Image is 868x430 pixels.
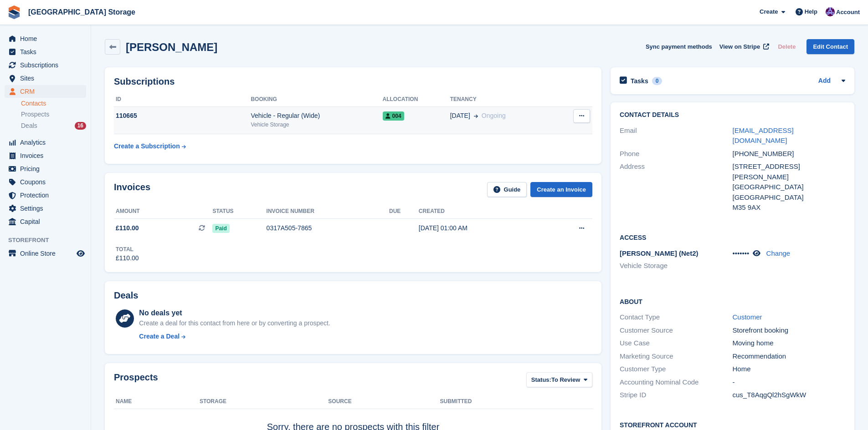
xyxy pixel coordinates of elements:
div: Accounting Nominal Code [620,377,732,388]
a: View on Stripe [716,39,771,54]
span: [PERSON_NAME] (Net2) [620,249,699,257]
div: Stripe ID [620,390,732,400]
div: [DATE] 01:00 AM [419,223,544,233]
a: menu [5,59,86,71]
div: Use Case [620,338,732,349]
div: Marketing Source [620,351,732,362]
div: Customer Source [620,325,732,336]
span: Paid [212,224,229,233]
div: Customer Type [620,364,732,374]
span: Sites [20,72,75,85]
a: Contacts [21,99,86,108]
div: Storefront booking [733,325,845,336]
th: Due [389,204,419,219]
div: Contact Type [620,312,732,323]
span: Ongoing [482,112,506,119]
a: menu [5,189,86,202]
a: menu [5,72,86,85]
a: menu [5,215,86,228]
a: menu [5,247,86,260]
button: Sync payment methods [646,39,712,54]
span: Analytics [20,136,75,149]
div: No deals yet [139,308,330,319]
span: Capital [20,215,75,228]
span: Protection [20,189,75,202]
span: Tasks [20,46,75,58]
div: Total [116,245,139,253]
th: Name [114,395,200,409]
a: Edit Contact [806,39,854,54]
div: [PHONE_NUMBER] [733,149,845,159]
span: 004 [383,111,404,121]
div: Phone [620,149,732,159]
th: Amount [114,204,212,219]
span: Prospects [21,110,49,119]
a: menu [5,176,86,188]
h2: Prospects [114,372,158,389]
a: menu [5,162,86,175]
th: ID [114,92,251,107]
h2: Deals [114,290,138,301]
a: Create a Subscription [114,138,186,155]
div: Create a Subscription [114,142,180,151]
div: Address [620,162,732,213]
div: 0 [652,77,663,85]
div: Vehicle Storage [251,121,382,129]
a: menu [5,202,86,215]
span: View on Stripe [719,42,760,51]
span: [DATE] [450,111,470,121]
a: menu [5,32,86,45]
th: Allocation [383,92,450,107]
th: Storage [200,395,328,409]
th: Source [328,395,440,409]
div: 16 [75,122,86,130]
button: Delete [774,39,799,54]
img: Hollie Harvey [826,7,835,16]
div: cus_T8AqgQl2hSgWkW [733,390,845,400]
th: Created [419,204,544,219]
th: Tenancy [450,92,556,107]
div: [STREET_ADDRESS][PERSON_NAME] [733,162,845,182]
a: Create a Deal [139,332,330,341]
a: menu [5,149,86,162]
img: stora-icon-8386f47178a22dfd0bd8f6a31ec36ba5ce8667c1dd55bd0f319d3a0aa187defe.svg [7,5,21,19]
div: Vehicle - Regular (Wide) [251,111,382,121]
h2: Invoices [114,182,150,197]
div: M35 9AX [733,202,845,213]
span: Settings [20,202,75,215]
a: menu [5,136,86,149]
th: Status [212,204,266,219]
span: Storefront [8,236,91,245]
a: menu [5,85,86,98]
h2: Subscriptions [114,76,592,87]
a: menu [5,46,86,58]
div: Recommendation [733,351,845,362]
h2: [PERSON_NAME] [126,41,217,53]
a: [EMAIL_ADDRESS][DOMAIN_NAME] [733,126,794,145]
a: Guide [487,182,527,197]
span: CRM [20,85,75,98]
span: ••••••• [733,249,750,257]
span: Invoices [20,149,75,162]
span: Coupons [20,176,75,188]
div: - [733,377,845,388]
span: Deals [21,121,37,130]
a: Create an Invoice [530,182,592,197]
th: Submitted [440,395,592,409]
div: 0317A505-7865 [267,223,389,233]
h2: About [620,297,845,306]
div: Create a deal for this contact from here or by converting a prospect. [139,319,330,328]
span: Online Store [20,247,75,260]
span: Account [836,8,860,17]
div: Home [733,364,845,374]
a: Add [818,76,831,86]
h2: Access [620,233,845,242]
a: Deals 16 [21,121,86,131]
div: Email [620,126,732,146]
div: [GEOGRAPHIC_DATA] [733,192,845,203]
span: Create [760,7,778,16]
h2: Contact Details [620,111,845,119]
a: Change [766,249,791,257]
h2: Tasks [631,77,648,85]
span: Help [805,7,817,16]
